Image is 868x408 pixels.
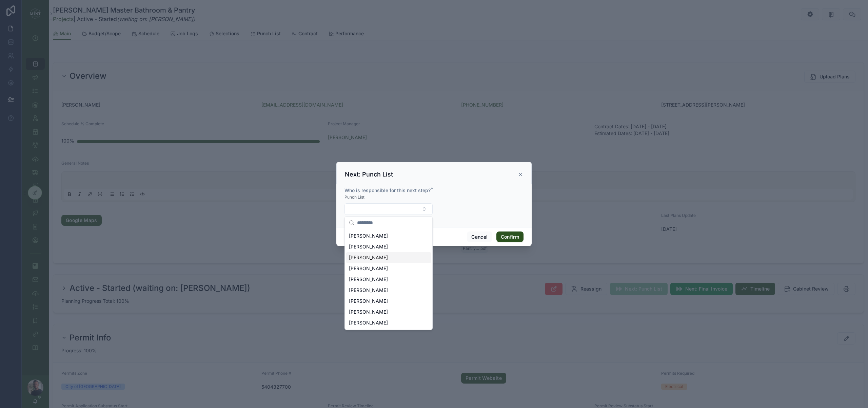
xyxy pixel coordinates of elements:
[349,276,388,283] span: [PERSON_NAME]
[344,203,433,215] button: Select Button
[467,231,492,242] button: Cancel
[349,298,388,304] span: [PERSON_NAME]
[349,233,388,239] span: [PERSON_NAME]
[349,254,388,261] span: [PERSON_NAME]
[345,229,432,330] div: Suggestions
[349,265,388,272] span: [PERSON_NAME]
[496,231,524,242] button: Confirm
[349,243,388,250] span: [PERSON_NAME]
[345,170,393,179] h3: Next: Punch List
[349,309,388,315] span: [PERSON_NAME]
[344,194,364,200] span: Punch List
[349,287,388,294] span: [PERSON_NAME]
[349,319,388,326] span: [PERSON_NAME]
[344,187,431,193] span: Who is responsible for this next step?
